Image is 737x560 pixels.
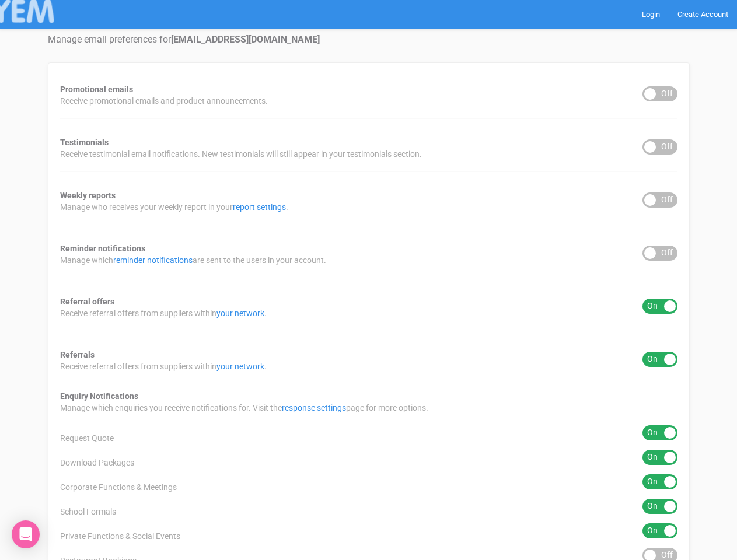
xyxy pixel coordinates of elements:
[60,506,116,517] span: School Formals
[48,34,690,45] h4: Manage email preferences for
[60,95,268,107] span: Receive promotional emails and product announcements.
[60,391,138,401] strong: Enquiry Notifications
[60,297,114,306] strong: Referral offers
[233,202,286,212] a: report settings
[60,244,145,253] strong: Reminder notifications
[60,138,109,147] strong: Testimonials
[60,402,428,414] span: Manage which enquiries you receive notifications for. Visit the page for more options.
[60,530,180,542] span: Private Functions & Social Events
[216,309,264,318] a: your network
[282,403,346,412] a: response settings
[171,34,320,45] strong: [EMAIL_ADDRESS][DOMAIN_NAME]
[60,350,95,359] strong: Referrals
[60,481,177,493] span: Corporate Functions & Meetings
[60,360,267,372] span: Receive referral offers from suppliers within .
[60,191,116,200] strong: Weekly reports
[60,432,114,444] span: Request Quote
[60,457,134,468] span: Download Packages
[113,256,193,265] a: reminder notifications
[60,148,422,160] span: Receive testimonial email notifications. New testimonials will still appear in your testimonials ...
[12,520,40,548] div: Open Intercom Messenger
[60,201,288,213] span: Manage who receives your weekly report in your .
[60,254,326,266] span: Manage which are sent to the users in your account.
[60,307,267,319] span: Receive referral offers from suppliers within .
[60,85,133,94] strong: Promotional emails
[216,362,264,371] a: your network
